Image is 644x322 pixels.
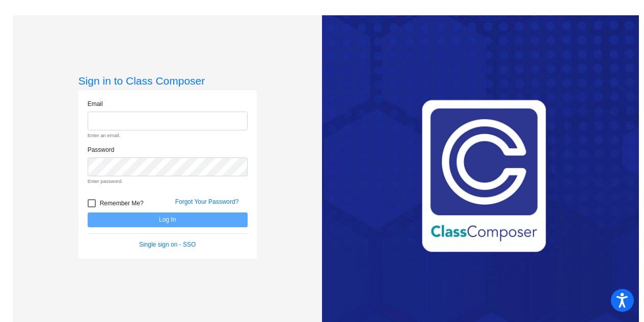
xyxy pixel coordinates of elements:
small: Enter password. [88,178,248,185]
label: Password [88,145,115,154]
label: Email [88,99,103,109]
a: Forgot Your Password? [175,198,239,205]
a: Single sign on - SSO [139,241,196,248]
span: Remember Me? [100,197,144,209]
button: Log In [88,212,248,227]
h3: Sign in to Class Composer [78,74,257,87]
small: Enter an email. [88,132,248,139]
